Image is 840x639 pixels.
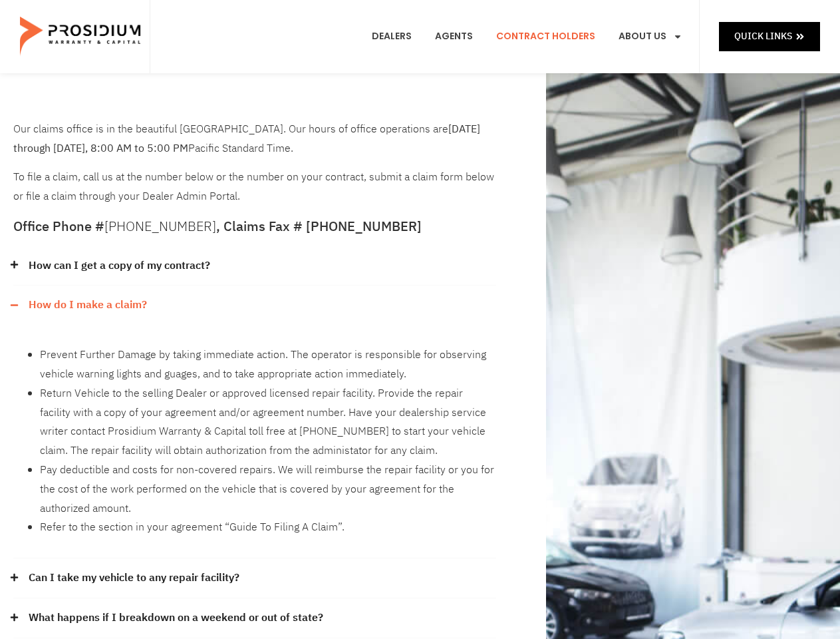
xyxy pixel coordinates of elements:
[734,28,792,45] span: Quick Links
[13,120,496,158] p: Our claims office is in the beautiful [GEOGRAPHIC_DATA]. Our hours of office operations are Pacif...
[362,12,422,61] a: Dealers
[13,220,496,233] h5: Office Phone # , Claims Fax # [PHONE_NUMBER]
[13,598,496,638] div: What happens if I breakdown on a weekend or out of state?
[486,12,605,61] a: Contract Holders
[29,256,210,276] a: How can I get a copy of my contract?
[609,12,692,61] a: About Us
[40,461,496,518] li: Pay deductible and costs for non-covered repairs. We will reimburse the repair facility or you fo...
[104,216,216,236] a: [PHONE_NUMBER]
[425,12,483,61] a: Agents
[13,121,480,156] b: [DATE] through [DATE], 8:00 AM to 5:00 PM
[29,296,147,315] a: How do I make a claim?
[40,345,496,384] li: Prevent Further Damage by taking immediate action. The operator is responsible for observing vehi...
[13,558,496,598] div: Can I take my vehicle to any repair facility?
[40,518,496,537] li: Refer to the section in your agreement “Guide To Filing A Claim”.
[13,286,496,325] div: How do I make a claim?
[29,608,323,628] a: What happens if I breakdown on a weekend or out of state?
[40,384,496,461] li: Return Vehicle to the selling Dealer or approved licensed repair facility. Provide the repair fac...
[719,22,820,51] a: Quick Links
[29,568,239,588] a: Can I take my vehicle to any repair facility?
[362,12,692,61] nav: Menu
[13,325,496,558] div: How do I make a claim?
[13,246,496,286] div: How can I get a copy of my contract?
[13,120,496,206] div: To file a claim, call us at the number below or the number on your contract, submit a claim form ...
